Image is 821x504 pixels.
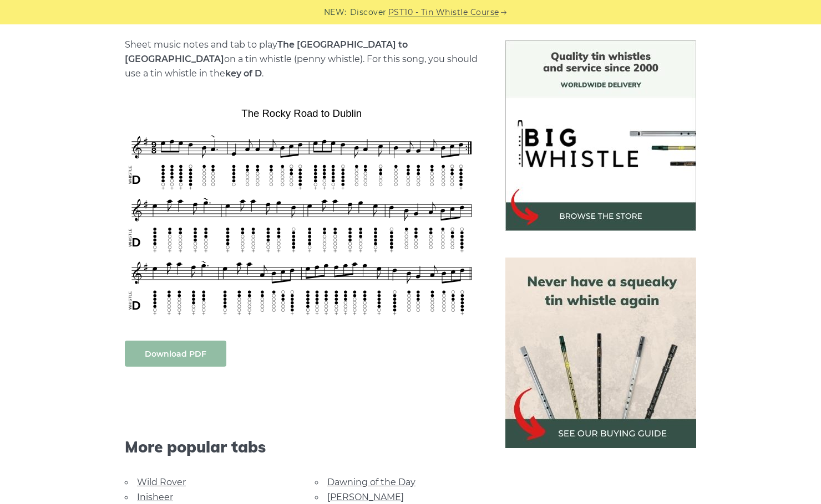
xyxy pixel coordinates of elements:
img: tin whistle buying guide [505,258,696,448]
img: The Rocky Road to Dublin Tin Whistle Tabs & Sheet Music [125,104,479,318]
a: Download PDF [125,341,226,367]
img: BigWhistle Tin Whistle Store [505,40,696,231]
a: PST10 - Tin Whistle Course [388,6,499,19]
a: Wild Rover [137,477,186,487]
span: NEW: [324,6,347,19]
a: Inisheer [137,492,173,502]
span: Discover [350,6,387,19]
a: Dawning of the Day [327,477,415,487]
strong: key of D [225,68,262,79]
p: Sheet music notes and tab to play on a tin whistle (penny whistle). For this song, you should use... [125,38,479,81]
span: More popular tabs [125,438,479,456]
a: [PERSON_NAME] [327,492,404,502]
